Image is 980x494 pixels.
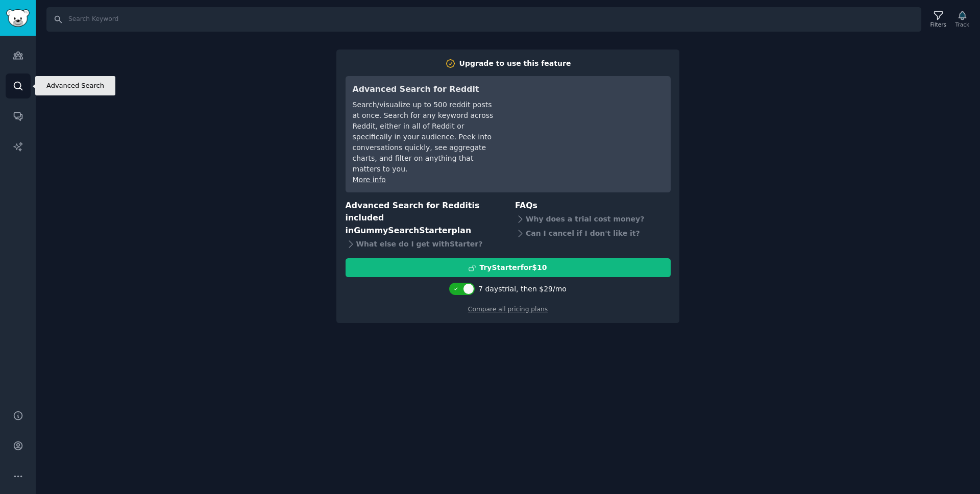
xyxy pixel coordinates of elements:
[479,262,547,273] div: Try Starter for $10
[353,176,386,184] a: More info
[468,306,548,313] a: Compare all pricing plans
[515,212,671,226] div: Why does a trial cost money?
[478,284,567,294] div: 7 days trial, then $ 29 /mo
[346,200,501,237] h3: Advanced Search for Reddit is included in plan
[353,100,496,175] div: Search/visualize up to 500 reddit posts at once. Search for any keyword across Reddit, either in ...
[510,83,664,160] iframe: YouTube video player
[459,58,571,69] div: Upgrade to use this feature
[353,83,496,96] h3: Advanced Search for Reddit
[46,7,921,32] input: Search Keyword
[515,200,671,212] h3: FAQs
[930,21,946,28] div: Filters
[6,9,30,27] img: GummySearch logo
[515,226,671,240] div: Can I cancel if I don't like it?
[354,226,451,235] span: GummySearch Starter
[346,258,671,277] button: TryStarterfor$10
[346,237,501,251] div: What else do I get with Starter ?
